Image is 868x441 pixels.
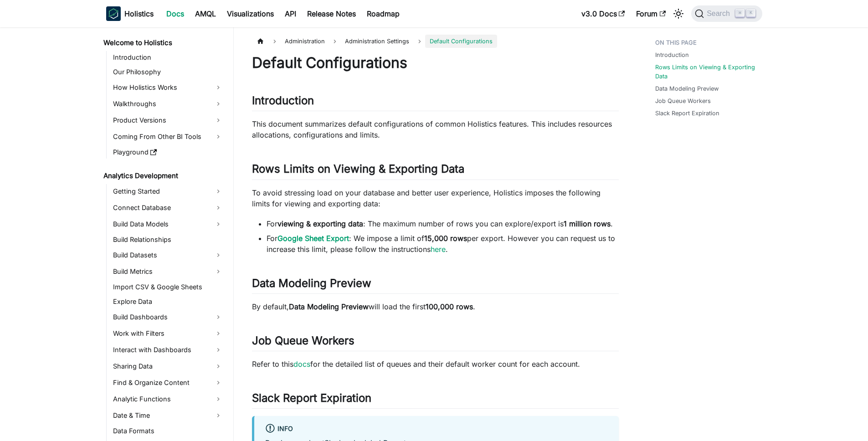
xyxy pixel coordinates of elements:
h1: Default Configurations [252,54,619,72]
strong: 1 million rows [564,219,611,228]
a: Walkthroughs [110,97,226,111]
a: Find & Organize Content [110,375,226,390]
a: Import CSV & Google Sheets [110,281,226,293]
kbd: K [746,9,755,17]
a: Slack Report Expiration [655,109,719,118]
img: Holistics [106,6,121,21]
a: Playground [110,146,226,159]
nav: Docs sidebar [97,27,234,441]
button: Switch between dark and light mode (currently light mode) [671,6,686,21]
div: info [265,423,608,435]
li: For : We impose a limit of per export. However you can request us to increase this limit, please ... [267,233,619,255]
a: Product Versions [110,113,226,128]
li: For : The maximum number of rows you can explore/export is . [267,218,619,229]
a: Build Relationships [110,233,226,246]
p: Refer to this for the detailed list of queues and their default worker count for each account. [252,359,619,369]
a: Job Queue Workers [655,97,711,105]
a: here [431,245,446,254]
h2: Job Queue Workers [252,334,619,351]
p: This document summarizes default configurations of common Holistics features. This includes resou... [252,118,619,140]
a: Google Sheet Export [277,234,349,243]
h2: Slack Report Expiration [252,391,619,409]
a: Data Modeling Preview [655,84,719,93]
a: API [279,6,302,21]
h2: Introduction [252,94,619,111]
strong: 15,000 rows [424,234,467,243]
nav: Breadcrumbs [252,35,619,48]
strong: viewing & exporting data [277,219,363,228]
a: v3.0 Docs [576,6,631,21]
a: Coming From Other BI Tools [110,129,226,144]
a: Docs [161,6,190,21]
a: Data Formats [110,425,226,437]
p: By default, will load the first . [252,301,619,312]
a: Explore Data [110,295,226,308]
a: Home page [252,35,269,48]
a: Getting Started [110,184,226,199]
strong: Data Modeling Preview [289,302,369,311]
a: Welcome to Holistics [101,36,226,49]
a: Build Metrics [110,264,226,279]
a: Analytics Development [101,169,226,182]
a: Roadmap [361,6,405,21]
span: Search [704,10,735,18]
a: Work with Filters [110,326,226,341]
p: To avoid stressing load on your database and better user experience, Holistics imposes the follow... [252,187,619,209]
a: Build Data Models [110,217,226,231]
a: Analytic Functions [110,392,226,406]
span: Administration Settings [340,35,414,48]
h2: Rows Limits on Viewing & Exporting Data [252,162,619,179]
a: Date & Time [110,408,226,423]
a: Rows Limits on Viewing & Exporting Data [655,63,757,80]
a: Interact with Dashboards [110,343,226,357]
a: Release Notes [302,6,361,21]
kbd: ⌘ [735,9,745,17]
span: Default Configurations [425,35,497,48]
span: Administration [280,35,329,48]
a: Connect Database [110,200,226,215]
a: Forum [631,6,671,21]
a: Introduction [110,51,226,64]
a: Our Philosophy [110,66,226,78]
a: Visualizations [221,6,279,21]
a: HolisticsHolistics [106,6,154,21]
a: docs [293,359,310,369]
a: Build Dashboards [110,310,226,324]
a: How Holistics Works [110,80,226,95]
h2: Data Modeling Preview [252,277,619,294]
a: Introduction [655,51,689,59]
b: Holistics [124,8,154,19]
a: Sharing Data [110,359,226,374]
a: AMQL [190,6,221,21]
a: Build Datasets [110,248,226,262]
button: Search (Command+K) [691,5,762,22]
strong: 100,000 rows [426,302,473,311]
